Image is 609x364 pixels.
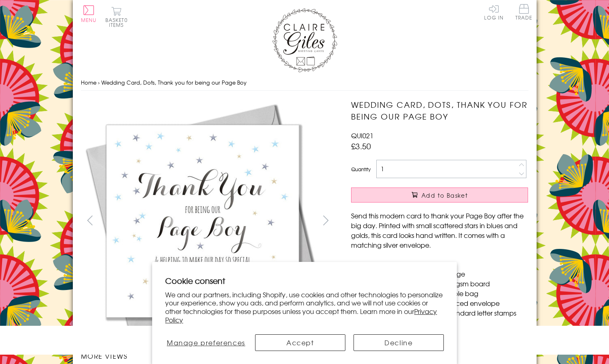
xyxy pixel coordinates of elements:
span: Menu [81,16,97,24]
label: Quantity [351,166,371,173]
img: Wedding Card, Dots, Thank you for being our Page Boy [81,99,325,343]
button: next [317,211,335,229]
span: Wedding Card, Dots, Thank you for being our Page Boy [101,78,247,86]
button: Accept [255,334,345,351]
h1: Wedding Card, Dots, Thank you for being our Page Boy [351,99,528,122]
span: Manage preferences [167,338,245,347]
button: Manage preferences [165,334,247,351]
p: Send this modern card to thank your Page Boy after the big day. Printed with small scattered star... [351,211,528,250]
nav: breadcrumbs [81,74,528,91]
button: Menu [81,5,97,22]
span: £3.50 [351,140,371,152]
span: Add to Basket [421,191,468,199]
h3: More views [81,351,335,361]
h2: Cookie consent [165,275,444,286]
span: 0 items [109,16,128,28]
button: prev [81,211,99,229]
a: Trade [515,4,533,22]
span: › [98,78,100,86]
button: Basket0 items [105,7,128,27]
button: Add to Basket [351,187,528,203]
li: Dimensions: 150mm x 150mm [359,259,528,269]
a: Log In [484,4,504,20]
a: Privacy Policy [165,306,437,325]
span: Trade [515,4,533,20]
img: Claire Giles Greetings Cards [272,8,337,72]
span: QUI021 [351,131,373,140]
p: We and our partners, including Shopify, use cookies and other technologies to personalize your ex... [165,290,444,324]
button: Decline [354,334,444,351]
a: Home [81,78,96,86]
